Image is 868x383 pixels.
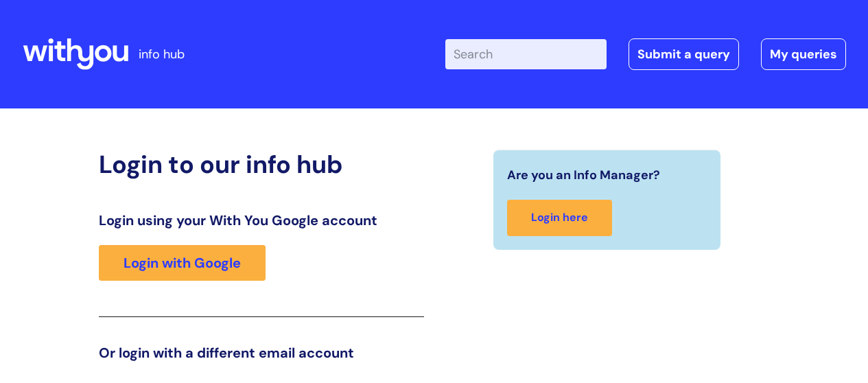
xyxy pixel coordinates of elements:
h2: Login to our info hub [99,150,424,179]
a: Submit a query [629,38,739,70]
a: Login here [507,200,612,236]
h3: Login using your With You Google account [99,212,424,229]
p: info hub [139,43,185,65]
a: My queries [761,38,846,70]
a: Login with Google [99,245,266,281]
input: Search [445,39,607,69]
h3: Or login with a different email account [99,345,424,361]
span: Are you an Info Manager? [507,164,660,186]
